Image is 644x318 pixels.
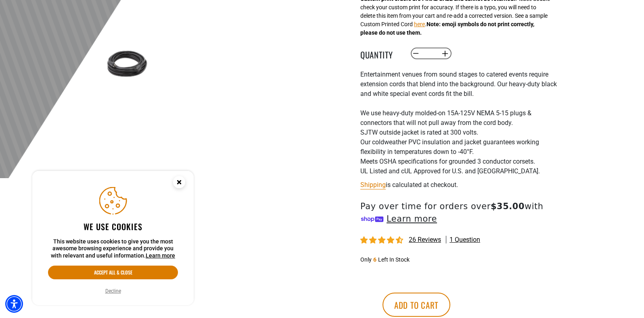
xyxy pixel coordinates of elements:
li: SJTW outside jacket is rated at 300 volts. [360,128,558,137]
div: Entertainment venues from sound stages to catered events require extension cords that blend into ... [360,70,558,176]
button: here [414,20,425,29]
img: black [104,40,151,87]
h2: We use cookies [48,221,178,232]
li: Meets OSHA specifications for grounded 3 conductor corsets. [360,157,558,166]
label: Quantity [360,48,401,59]
span: 6 [373,256,376,263]
li: Our coldweather PVC insulation and jacket guarantees working flexibility in temperatures down to ... [360,137,558,157]
strong: Note: emoji symbols do not print correctly, please do not use them. [360,21,534,36]
button: Decline [103,287,123,295]
p: This website uses cookies to give you the most awesome browsing experience and provide you with r... [48,238,178,260]
span: Only [360,256,372,263]
button: Add to cart [383,293,450,317]
span: 26 reviews [409,236,441,243]
button: Close this option [165,171,194,196]
li: We use heavy-duty molded-on 15A-125V NEMA 5-15 plugs & connectors that will not pull away from th... [360,108,558,128]
div: is calculated at checkout. [360,179,558,190]
span: Left In Stock [378,256,410,263]
a: This website uses cookies to give you the most awesome browsing experience and provide you with r... [146,252,175,259]
aside: Cookie Consent [32,171,194,306]
button: Accept all & close [48,266,178,279]
a: Shipping [360,181,386,189]
span: 4.73 stars [360,237,405,244]
div: Accessibility Menu [5,295,23,313]
li: UL Listed and cUL Approved for U.S. and [GEOGRAPHIC_DATA]. [360,166,558,176]
span: 1 question [450,235,480,244]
